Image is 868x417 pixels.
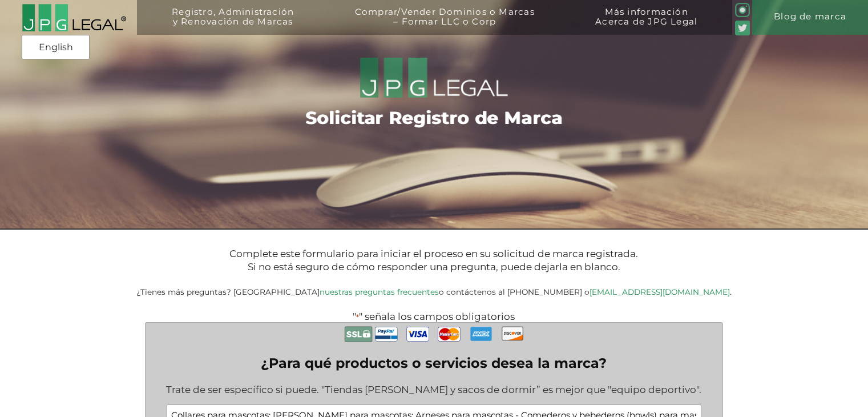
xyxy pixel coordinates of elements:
a: Más informaciónAcerca de JPG Legal [570,7,724,42]
div: Trate de ser específico si puede. "Tiendas [PERSON_NAME] y sacos de dormir” es mejor que "equipo ... [166,376,701,404]
a: Registro, Administracióny Renovación de Marcas [146,7,320,42]
img: AmEx [470,323,492,345]
a: Comprar/Vender Dominios o Marcas– Formar LLC o Corp [329,7,560,42]
a: English [25,37,86,58]
a: nuestras preguntas frecuentes [320,287,439,296]
p: " " señala los campos obligatorios [113,311,756,322]
img: PayPal [375,323,398,346]
img: Pago seguro con SSL [344,323,373,346]
img: glyph-logo_May2016-green3-90.png [735,3,749,17]
p: Complete este formulario para iniciar el proceso en su solicitud de marca registrada. Si no está ... [225,247,642,274]
img: MasterCard [438,323,461,346]
img: Twitter_Social_Icon_Rounded_Square_Color-mid-green3-90.png [735,21,749,35]
label: ¿Para qué productos o servicios desea la marca? [166,355,701,371]
small: ¿Tienes más preguntas? [GEOGRAPHIC_DATA] o contáctenos al [PHONE_NUMBER] o . [136,287,732,296]
a: [EMAIL_ADDRESS][DOMAIN_NAME] [590,287,730,296]
img: Visa [406,323,429,346]
img: 2016-logo-black-letters-3-r.png [22,3,126,32]
img: Descubra [501,323,524,344]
